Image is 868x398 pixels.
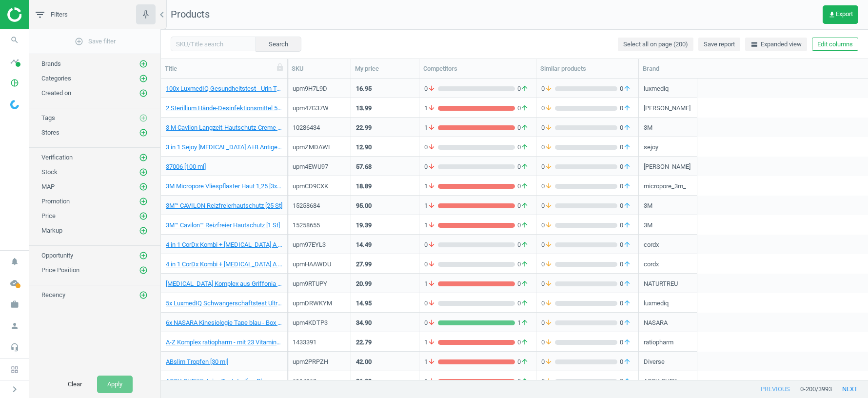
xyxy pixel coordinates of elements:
i: arrow_downward [545,240,552,249]
i: add_circle_outline [139,168,148,177]
i: arrow_upward [521,182,529,191]
div: cordx [644,240,659,253]
div: Competitors [423,64,532,73]
span: 0 [617,123,633,132]
i: arrow_downward [545,182,552,191]
span: 0 [541,104,555,113]
div: 57.68 [356,162,372,171]
div: 19.39 [356,221,372,230]
span: 1 [424,182,438,191]
i: arrow_downward [545,338,552,347]
div: 10286434 [293,123,346,132]
button: add_circle_outline [138,167,148,177]
i: add_circle_outline [139,212,148,220]
div: upm4EWU97 [293,162,346,171]
button: add_circle_outline [138,153,148,162]
a: 3M Micropore Vliespflaster Haut 1,25 [3x1 St] [166,182,282,191]
span: 0 [617,358,633,366]
span: 0 [541,221,555,230]
div: 13.99 [356,104,372,113]
i: arrow_downward [428,318,435,327]
i: arrow_upward [623,201,631,210]
i: arrow_downward [428,104,435,113]
i: arrow_upward [623,377,631,386]
span: 0 [617,84,633,93]
span: Promotion [41,198,70,205]
span: 0 [424,260,438,269]
i: arrow_upward [623,123,631,132]
i: add_circle_outline [139,251,148,260]
i: arrow_downward [545,221,552,230]
i: arrow_downward [428,182,435,191]
span: 1 [424,201,438,210]
i: timeline [5,52,24,71]
i: arrow_upward [623,338,631,347]
div: [PERSON_NAME] [644,162,690,175]
button: add_circle_outline [138,226,148,236]
i: chevron_left [156,9,168,20]
button: previous [750,380,800,398]
i: arrow_downward [428,201,435,210]
button: add_circle_outline [138,251,148,260]
i: arrow_upward [521,338,529,347]
div: ACCU-CHEK [644,377,677,389]
span: 1 [424,221,438,230]
a: 5x LuxmedIQ Schwangerschaftstest Ultra Frühtest - 6 Tage früher Testen - über 99% Zuverlässig [5 St] [166,299,282,308]
i: notifications [5,252,24,271]
i: arrow_downward [428,299,435,308]
div: upm4KDTP3 [293,318,346,327]
span: Tags [41,114,55,121]
i: add_circle_outline [139,153,148,162]
span: Stock [41,168,58,176]
i: arrow_downward [545,123,552,132]
i: arrow_downward [545,318,552,327]
i: arrow_downward [545,260,552,269]
span: 0 [515,358,531,366]
div: luxmediq [644,84,669,97]
span: 0 [424,299,438,308]
input: SKU/Title search [171,37,256,51]
i: arrow_upward [623,143,631,152]
i: work [5,295,24,314]
i: arrow_upward [521,240,529,249]
span: 1 [424,338,438,347]
i: arrow_upward [623,162,631,171]
span: 0 [424,162,438,171]
i: headset_mic [5,338,24,357]
a: 100x LuxmedIQ Gesundheitstest - Urin Teststreifen für 10 Parameter [100 St] [166,84,282,93]
button: add_circle_outline [138,88,148,98]
span: Save report [704,40,735,49]
span: 0 [515,338,531,347]
span: 0 [424,240,438,249]
div: Similar products [540,64,634,73]
i: arrow_upward [623,182,631,191]
div: 20.99 [356,279,372,288]
span: 0 [617,377,633,386]
div: 12.90 [356,143,372,152]
div: upm9RTUPY [293,279,346,288]
i: add_circle_outline [139,197,148,206]
div: sejoy [644,143,658,155]
span: 0 [424,143,438,152]
span: Opportunity [41,252,73,259]
span: 1 [515,318,531,327]
span: 0 [617,162,633,171]
button: add_circle_outline [138,265,148,275]
i: arrow_downward [545,201,552,210]
span: 0 [541,279,555,288]
div: 18.89 [356,182,372,191]
i: cloud_done [5,274,24,292]
div: [PERSON_NAME] [644,104,690,116]
i: arrow_upward [623,318,631,327]
i: arrow_downward [428,162,435,171]
i: arrow_downward [428,338,435,347]
button: next [832,380,868,398]
span: 0 [617,221,633,230]
div: 16.95 [356,84,372,93]
div: 15258684 [293,201,346,210]
button: add_circle_outline [138,211,148,221]
div: upm97EYL3 [293,240,346,249]
button: Select all on page (200) [618,38,693,51]
span: 0 [541,182,555,191]
i: pie_chart_outlined [5,74,24,92]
